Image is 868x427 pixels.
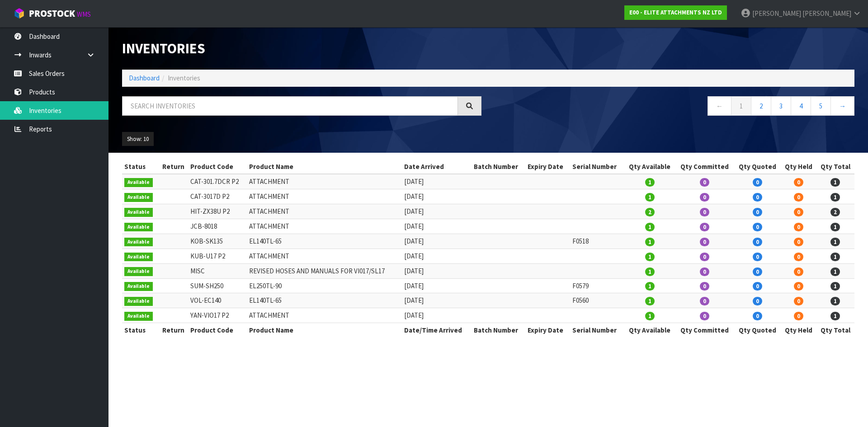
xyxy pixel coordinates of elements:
[188,234,247,249] td: KOB-SK135
[402,234,471,249] td: [DATE]
[830,312,840,320] span: 1
[402,263,471,278] td: [DATE]
[29,8,75,19] span: ProStock
[402,160,471,174] th: Date Arrived
[645,208,655,216] span: 2
[753,223,762,231] span: 0
[188,174,247,189] td: CAT-301.7DCR P2
[753,193,762,202] span: 0
[752,9,801,18] span: [PERSON_NAME]
[124,223,153,232] span: Available
[700,267,709,276] span: 0
[794,178,803,187] span: 0
[124,178,153,187] span: Available
[122,323,158,338] th: Status
[570,293,624,308] td: F0560
[247,308,402,323] td: ATTACHMENT
[247,278,402,293] td: EL250TL-90
[77,10,91,19] small: WMS
[753,267,762,276] span: 0
[753,178,762,187] span: 0
[402,204,471,219] td: [DATE]
[188,160,247,174] th: Product Code
[645,178,655,187] span: 1
[14,8,25,19] img: cube-alt.png
[247,293,402,308] td: EL140TL-65
[247,234,402,249] td: EL140TL-65
[753,253,762,261] span: 0
[645,238,655,246] span: 1
[247,249,402,263] td: ATTACHMENT
[124,238,153,247] span: Available
[753,238,762,246] span: 0
[751,96,771,116] a: 2
[247,204,402,219] td: ATTACHMENT
[734,160,781,174] th: Qty Quoted
[402,189,471,204] td: [DATE]
[830,253,840,261] span: 1
[158,160,188,174] th: Return
[645,312,655,320] span: 1
[675,160,734,174] th: Qty Committed
[700,208,709,216] span: 0
[495,96,854,118] nav: Page navigation
[753,208,762,216] span: 0
[700,253,709,261] span: 0
[247,189,402,204] td: ATTACHMENT
[247,160,402,174] th: Product Name
[830,178,840,187] span: 1
[700,282,709,291] span: 0
[830,208,840,216] span: 2
[700,238,709,246] span: 0
[188,293,247,308] td: VOL-EC140
[700,297,709,305] span: 0
[402,278,471,293] td: [DATE]
[188,249,247,263] td: KUB-U17 P2
[122,160,158,174] th: Status
[794,193,803,202] span: 0
[700,178,709,187] span: 0
[753,297,762,305] span: 0
[472,323,526,338] th: Batch Number
[645,267,655,276] span: 1
[247,263,402,278] td: REVISED HOSES AND MANUALS FOR VI017/SL17
[675,323,734,338] th: Qty Committed
[794,238,803,246] span: 0
[402,249,471,263] td: [DATE]
[188,219,247,234] td: JCB-8018
[794,282,803,291] span: 0
[791,96,811,116] a: 4
[753,312,762,320] span: 0
[645,282,655,291] span: 1
[816,323,854,338] th: Qty Total
[124,297,153,306] span: Available
[629,9,722,16] strong: E00 - ELITE ATTACHMENTS NZ LTD
[645,297,655,305] span: 1
[158,323,188,338] th: Return
[188,263,247,278] td: MISC
[570,234,624,249] td: F0518
[794,297,803,305] span: 0
[830,96,854,116] a: →
[802,9,851,18] span: [PERSON_NAME]
[794,253,803,261] span: 0
[645,223,655,231] span: 1
[124,193,153,202] span: Available
[816,160,854,174] th: Qty Total
[811,96,831,116] a: 5
[781,323,816,338] th: Qty Held
[525,160,570,174] th: Expiry Date
[624,323,675,338] th: Qty Available
[794,208,803,216] span: 0
[472,160,526,174] th: Batch Number
[247,219,402,234] td: ATTACHMENT
[700,312,709,320] span: 0
[525,323,570,338] th: Expiry Date
[830,267,840,276] span: 1
[402,293,471,308] td: [DATE]
[168,74,200,82] span: Inventories
[830,193,840,202] span: 1
[122,132,154,146] button: Show: 10
[753,282,762,291] span: 0
[570,160,624,174] th: Serial Number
